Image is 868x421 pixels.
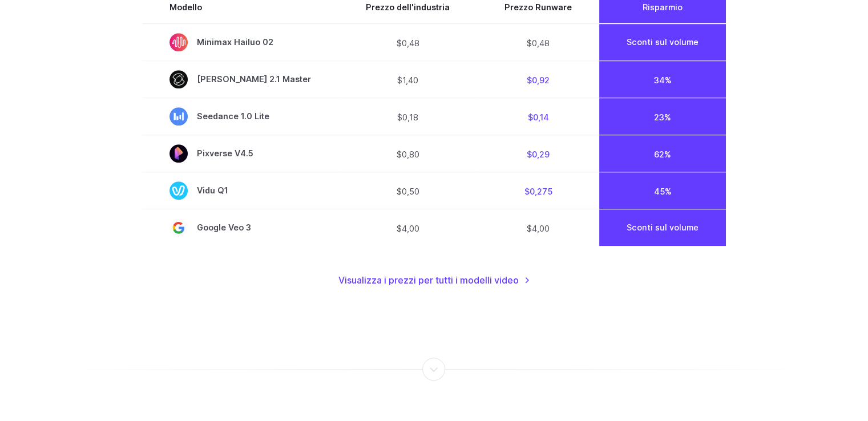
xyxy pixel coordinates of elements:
[197,185,228,195] font: Vidu Q1
[527,75,550,84] font: $0,92
[527,38,550,47] font: $0,48
[397,186,419,196] font: $0,50
[504,2,572,12] font: Prezzo Runware
[197,111,269,121] font: Seedance 1.0 Lite
[397,223,419,233] font: $4,00
[643,2,683,12] font: Risparmio
[528,112,549,122] font: $0,14
[527,223,550,233] font: $4,00
[197,222,251,232] font: Google Veo 3
[397,149,419,159] font: $0,80
[654,186,672,196] font: 45%
[627,222,699,232] a: Sconti sul volume
[654,149,671,159] font: 62%
[527,149,550,159] font: $0,29
[338,273,530,288] a: Visualizza i prezzi per tutti i modelli video
[654,112,671,122] font: 23%
[654,75,672,84] font: 34%
[366,2,450,12] font: Prezzo dell'industria
[397,112,418,122] font: $0,18
[397,75,418,84] font: $1,40
[169,2,202,12] font: Modello
[524,186,552,196] font: $0,275
[197,148,253,158] font: Pixverse V4.5
[197,74,311,84] font: [PERSON_NAME] 2.1 Master
[397,38,419,47] font: $0,48
[627,37,699,47] a: Sconti sul volume
[197,37,273,47] font: Minimax Hailuo 02
[338,274,519,286] font: Visualizza i prezzi per tutti i modelli video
